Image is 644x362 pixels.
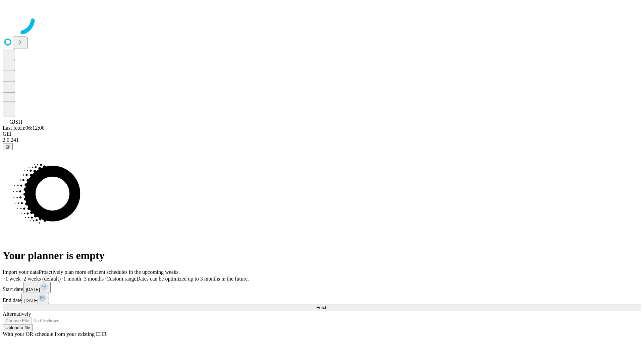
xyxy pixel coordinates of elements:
[5,276,21,282] span: 1 week
[3,324,33,331] button: Upload a file
[63,276,81,282] span: 1 month
[5,144,10,149] span: @
[39,269,180,275] span: Proactively plan more efficient schedules in the upcoming weeks.
[3,125,45,131] span: Last fetch: 06:12:00
[3,282,641,293] div: Start date
[137,276,249,282] span: Dates can be optimized up to 3 months in the future.
[3,249,641,262] h1: Your planner is empty
[3,131,641,137] div: GEI
[24,298,38,303] span: [DATE]
[21,293,49,304] button: [DATE]
[9,119,22,125] span: GJSH
[3,331,107,337] span: With your OR schedule from your existing EHR
[3,269,39,275] span: Import your data
[3,311,31,317] span: Alternatively
[3,143,13,150] button: @
[3,293,641,304] div: End date
[84,276,104,282] span: 3 months
[106,276,136,282] span: Custom range
[316,305,327,310] span: Fetch
[3,304,641,311] button: Fetch
[23,282,51,293] button: [DATE]
[26,287,40,292] span: [DATE]
[23,276,61,282] span: 2 weeks (default)
[3,137,641,143] div: 2.0.241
